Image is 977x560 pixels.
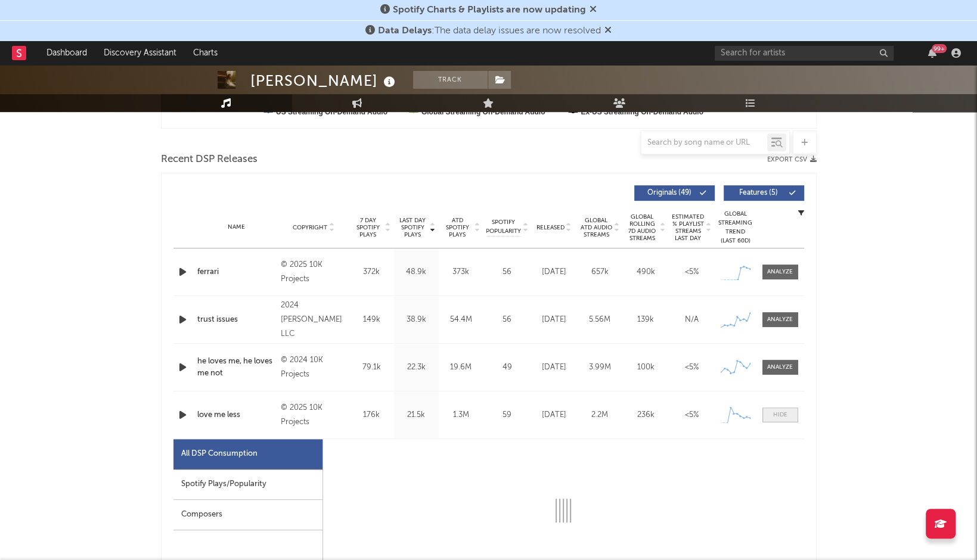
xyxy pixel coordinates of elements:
[397,266,436,278] div: 48.9k
[413,71,488,89] button: Track
[626,362,666,374] div: 100k
[626,266,666,278] div: 490k
[604,26,612,36] span: Dismiss
[580,217,613,238] span: Global ATD Audio Streams
[626,314,666,326] div: 139k
[580,266,620,278] div: 657k
[626,213,659,242] span: Global Rolling 7D Audio Streams
[442,217,473,238] span: ATD Spotify Plays
[378,26,432,36] span: Data Delays
[397,362,436,374] div: 22.3k
[580,409,620,421] div: 2.2M
[928,48,936,58] button: 99+
[641,138,767,148] input: Search by song name or URL
[397,314,436,326] div: 38.9k
[95,41,185,65] a: Discovery Assistant
[767,156,817,163] button: Export CSV
[197,223,275,232] div: Name
[197,314,275,326] a: trust issues
[672,362,712,374] div: <5%
[250,71,398,91] div: [PERSON_NAME]
[352,314,391,326] div: 149k
[534,362,574,374] div: [DATE]
[197,266,275,278] a: ferrari
[276,108,387,116] text: US Streaming On-Demand Audio
[718,210,753,245] div: Global Streaming Trend (Last 60D)
[442,266,480,278] div: 373k
[580,314,620,326] div: 5.56M
[421,108,545,116] text: Global Streaming On-Demand Audio
[534,266,574,278] div: [DATE]
[352,266,391,278] div: 372k
[393,5,586,15] span: Spotify Charts & Playlists are now updating
[442,314,480,326] div: 54.4M
[486,314,528,326] div: 56
[932,44,947,53] div: 99 +
[38,41,95,65] a: Dashboard
[534,409,574,421] div: [DATE]
[181,447,258,461] div: All DSP Consumption
[486,218,521,236] span: Spotify Popularity
[352,409,391,421] div: 176k
[626,409,666,421] div: 236k
[281,353,346,382] div: © 2024 10K Projects
[173,469,322,500] div: Spotify Plays/Popularity
[590,5,597,15] span: Dismiss
[634,185,715,201] button: Originals(49)
[534,314,574,326] div: [DATE]
[715,46,894,61] input: Search for artists
[352,217,384,238] span: 7 Day Spotify Plays
[672,213,705,242] span: Estimated % Playlist Streams Last Day
[724,185,804,201] button: Features(5)
[580,362,620,374] div: 3.99M
[281,258,346,287] div: © 2025 10K Projects
[581,108,703,116] text: Ex-US Streaming On-Demand Audio
[672,409,712,421] div: <5%
[185,41,226,65] a: Charts
[486,266,528,278] div: 56
[642,189,697,197] span: Originals ( 49 )
[197,356,275,379] a: he loves me, he loves me not
[442,409,480,421] div: 1.3M
[281,298,346,341] div: 2024 [PERSON_NAME] LLC
[293,224,327,231] span: Copyright
[281,401,346,430] div: © 2025 10K Projects
[173,439,322,469] div: All DSP Consumption
[161,153,258,167] span: Recent DSP Releases
[397,217,429,238] span: Last Day Spotify Plays
[442,362,480,374] div: 19.6M
[486,362,528,374] div: 49
[197,409,275,421] a: love me less
[173,500,322,530] div: Composers
[672,266,712,278] div: <5%
[536,224,565,231] span: Released
[352,362,391,374] div: 79.1k
[731,189,786,197] span: Features ( 5 )
[672,314,712,326] div: N/A
[397,409,436,421] div: 21.5k
[378,26,601,36] span: : The data delay issues are now resolved
[486,409,528,421] div: 59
